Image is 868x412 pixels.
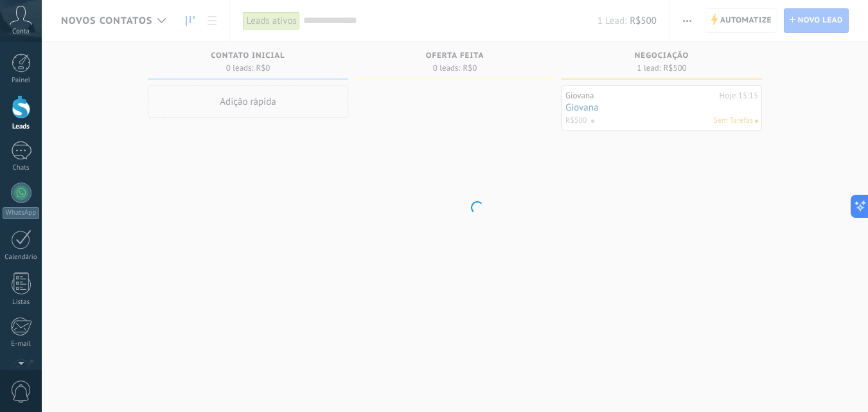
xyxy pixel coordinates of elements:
div: Calendário [3,253,40,262]
div: E-mail [3,340,40,348]
div: WhatsApp [3,207,39,219]
span: Conta [12,28,30,36]
div: Painel [3,76,40,85]
div: Listas [3,298,40,307]
div: Chats [3,164,40,172]
div: Leads [3,123,40,131]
